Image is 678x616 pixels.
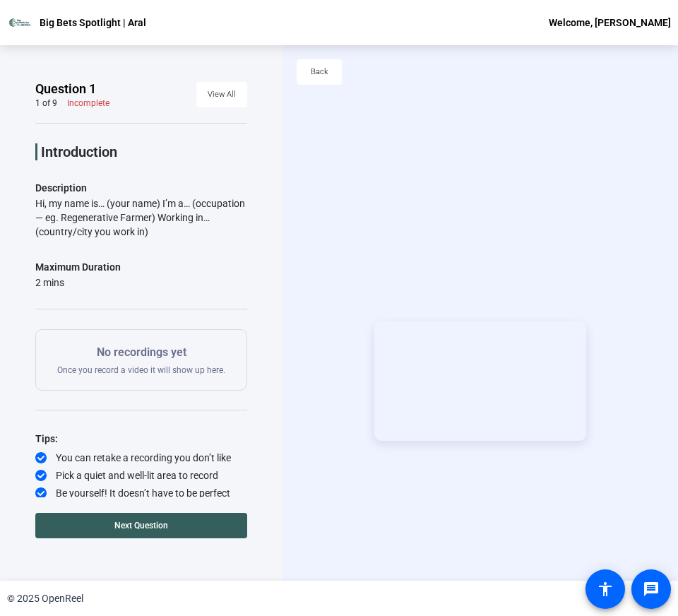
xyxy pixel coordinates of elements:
[57,344,225,376] div: Once you record a video it will show up here.
[35,179,247,196] p: Description
[35,513,247,538] button: Next Question
[208,84,236,105] span: View All
[35,81,96,97] span: Question 1
[35,451,247,465] div: You can retake a recording you don’t like
[35,196,247,239] div: Hi, my name is… (your name) I’m a… (occupation — eg. Regenerative Farmer) Working in… (country/ci...
[549,14,671,31] div: Welcome, [PERSON_NAME]
[7,16,32,30] img: OpenReel logo
[297,59,342,85] button: Back
[597,581,614,598] mat-icon: accessibility
[35,97,57,109] div: 1 of 9
[35,430,247,447] div: Tips:
[311,61,328,83] span: Back
[57,344,225,361] p: No recordings yet
[7,591,83,606] div: © 2025 OpenReel
[643,581,660,598] mat-icon: message
[35,259,121,276] div: Maximum Duration
[35,486,247,500] div: Be yourself! It doesn’t have to be perfect
[41,143,247,160] p: Introduction
[196,82,247,107] button: View All
[40,14,146,31] p: Big Bets Spotlight | Aral
[114,521,168,531] span: Next Question
[35,276,121,290] div: 2 mins
[67,97,109,109] div: Incomplete
[35,468,247,482] div: Pick a quiet and well-lit area to record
